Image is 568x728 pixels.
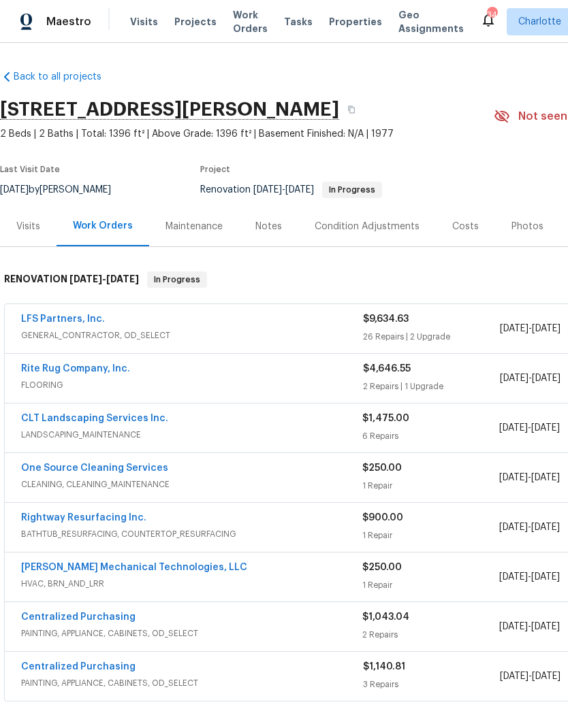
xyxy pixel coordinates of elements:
span: In Progress [148,273,206,286]
span: PAINTING, APPLIANCE, CABINETS, OD_SELECT [21,676,363,690]
div: 6 Repairs [362,429,499,443]
span: [DATE] [532,672,561,681]
div: 2 Repairs | 1 Upgrade [363,380,500,393]
span: - [499,620,560,633]
div: 26 Repairs | 2 Upgrade [363,330,500,344]
span: $250.00 [362,463,402,473]
span: - [69,274,139,284]
span: $9,634.63 [363,314,409,324]
span: [DATE] [531,523,560,532]
span: BATHTUB_RESURFACING, COUNTERTOP_RESURFACING [21,527,362,541]
span: Maestro [46,15,91,29]
span: Geo Assignments [398,8,464,35]
div: 1 Repair [362,479,499,493]
a: Centralized Purchasing [21,612,136,622]
span: Renovation [200,185,382,195]
div: 2 Repairs [362,628,499,642]
a: CLT Landscaping Services Inc. [21,414,168,423]
span: [DATE] [532,374,561,383]
div: Condition Adjustments [315,220,420,233]
span: $250.00 [362,563,402,572]
div: 1 Repair [362,578,499,592]
span: Properties [329,15,382,29]
span: CLEANING, CLEANING_MAINTENANCE [21,478,362,491]
span: $1,475.00 [362,414,409,423]
span: [DATE] [500,374,528,383]
span: [DATE] [499,473,528,482]
div: Maintenance [165,220,223,233]
span: FLOORING [21,378,363,392]
span: [DATE] [531,572,560,582]
div: Work Orders [73,219,133,233]
span: HVAC, BRN_AND_LRR [21,577,362,591]
span: Tasks [284,17,313,27]
span: - [499,570,560,584]
span: [DATE] [500,672,528,681]
span: [DATE] [499,622,528,631]
button: Copy Address [339,97,364,122]
span: [DATE] [499,523,528,532]
a: Centralized Purchasing [21,662,136,672]
div: 3 Repairs [363,678,500,691]
a: LFS Partners, Inc. [21,314,105,324]
div: Notes [255,220,282,233]
div: Visits [16,220,40,233]
a: Rightway Resurfacing Inc. [21,513,146,523]
span: Projects [174,15,217,29]
span: - [253,185,314,195]
span: [DATE] [499,572,528,582]
span: Project [200,165,230,173]
a: Rite Rug Company, Inc. [21,364,130,374]
span: Visits [130,15,158,29]
a: [PERSON_NAME] Mechanical Technologies, LLC [21,563,247,572]
span: [DATE] [106,274,139,284]
span: [DATE] [69,274,102,284]
span: [DATE] [532,324,561,333]
span: PAINTING, APPLIANCE, CABINETS, OD_SELECT [21,627,362,640]
span: - [499,421,560,435]
span: In Progress [324,186,381,194]
span: [DATE] [531,423,560,433]
span: Charlotte [518,15,561,29]
span: - [500,669,561,683]
a: One Source Cleaning Services [21,463,168,473]
span: - [499,471,560,484]
span: LANDSCAPING_MAINTENANCE [21,428,362,442]
span: - [500,322,561,335]
span: - [499,520,560,534]
span: $4,646.55 [363,364,411,374]
span: $1,140.81 [363,662,405,672]
h6: RENOVATION [4,271,139,288]
div: Costs [452,220,479,233]
span: GENERAL_CONTRACTOR, OD_SELECT [21,329,363,342]
span: [DATE] [499,423,528,433]
div: Photos [511,220,543,233]
span: [DATE] [253,185,282,195]
span: [DATE] [500,324,528,333]
span: [DATE] [531,473,560,482]
span: - [500,371,561,385]
span: [DATE] [285,185,314,195]
span: $1,043.04 [362,612,409,622]
span: [DATE] [531,622,560,631]
div: 34 [487,8,496,22]
div: 1 Repair [362,529,499,542]
span: $900.00 [362,513,403,523]
span: Work Orders [233,8,268,35]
